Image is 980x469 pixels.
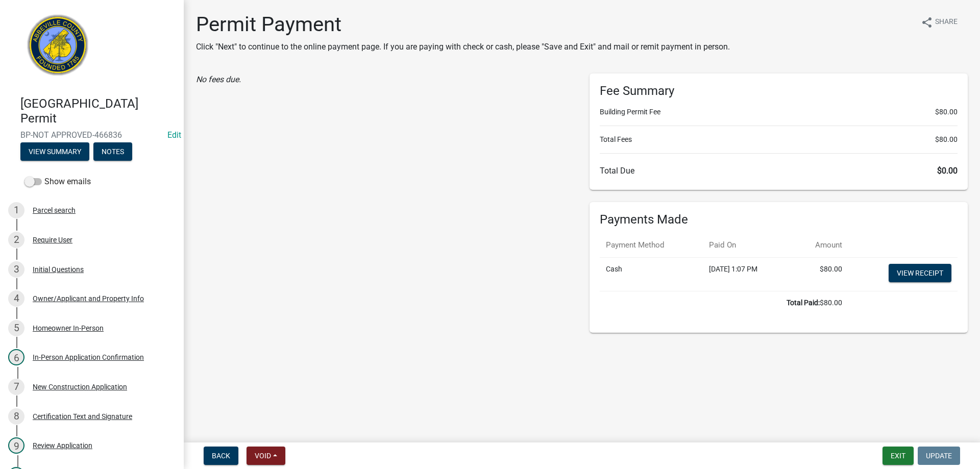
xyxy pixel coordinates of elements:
[918,447,960,465] button: Update
[33,325,104,332] div: Homeowner In-Person
[600,107,958,117] li: Building Permit Fee
[33,383,127,390] div: New Construction Application
[935,16,958,29] span: Share
[20,11,95,86] img: Abbeville County, South Carolina
[167,130,181,140] a: Edit
[937,166,958,176] span: $0.00
[33,236,72,243] div: Require User
[8,320,24,336] div: 5
[935,107,958,117] span: $80.00
[20,148,89,156] wm-modal-confirm: Summary
[8,261,24,278] div: 3
[600,212,958,227] h6: Payments Made
[20,96,176,126] h4: [GEOGRAPHIC_DATA] Permit
[791,233,848,257] th: Amount
[8,232,24,248] div: 2
[600,257,703,291] td: Cash
[8,202,24,218] div: 1
[33,442,92,449] div: Review Application
[93,148,132,156] wm-modal-confirm: Notes
[921,16,933,29] i: share
[889,264,951,282] a: View receipt
[212,452,230,460] span: Back
[935,134,958,145] span: $80.00
[167,130,181,140] wm-modal-confirm: Edit Application Number
[255,452,271,460] span: Void
[8,349,24,365] div: 6
[600,233,703,257] th: Payment Method
[33,413,132,420] div: Certification Text and Signature
[8,379,24,395] div: 7
[20,130,163,140] span: BP-NOT APPROVED-466836
[791,257,848,291] td: $80.00
[600,84,958,98] h6: Fee Summary
[93,142,132,161] button: Notes
[204,447,238,465] button: Back
[33,266,84,273] div: Initial Questions
[926,452,952,460] span: Update
[787,299,820,307] b: Total Paid:
[8,437,24,454] div: 9
[703,257,791,291] td: [DATE] 1:07 PM
[600,166,958,176] h6: Total Due
[196,41,730,53] p: Click "Next" to continue to the online payment page. If you are paying with check or cash, please...
[196,12,730,37] h1: Permit Payment
[883,447,914,465] button: Exit
[8,290,24,307] div: 4
[247,447,285,465] button: Void
[20,142,89,161] button: View Summary
[33,207,76,214] div: Parcel search
[8,408,24,425] div: 8
[913,12,966,32] button: shareShare
[33,295,144,302] div: Owner/Applicant and Property Info
[196,75,241,84] i: No fees due.
[33,354,144,361] div: In-Person Application Confirmation
[703,233,791,257] th: Paid On
[600,291,848,314] td: $80.00
[24,176,91,188] label: Show emails
[600,134,958,145] li: Total Fees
